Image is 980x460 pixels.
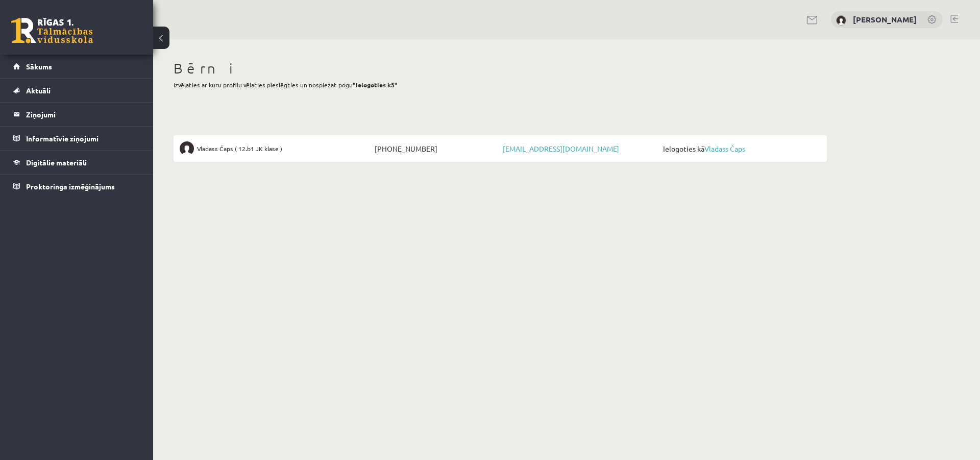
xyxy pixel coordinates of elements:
img: Jūlija Čapa [836,15,846,26]
a: Proktoringa izmēģinājums [13,175,140,198]
a: Vladass Čaps [704,144,745,153]
a: Aktuāli [13,79,140,102]
span: Ielogoties kā [660,141,821,156]
span: Digitālie materiāli [26,158,87,167]
img: Vladass Čaps [180,141,194,156]
span: Proktoringa izmēģinājums [26,182,115,191]
a: Ziņojumi [13,103,140,126]
legend: Informatīvie ziņojumi [26,127,140,150]
a: Sākums [13,55,140,78]
a: [PERSON_NAME] [853,14,917,25]
a: Rīgas 1. Tālmācības vidusskola [11,18,93,43]
span: Aktuāli [26,86,51,95]
h1: Bērni [174,60,827,77]
span: Sākums [26,62,52,71]
a: Informatīvie ziņojumi [13,127,140,150]
span: [PHONE_NUMBER] [372,141,500,156]
a: Digitālie materiāli [13,151,140,174]
a: [EMAIL_ADDRESS][DOMAIN_NAME] [503,144,619,153]
span: Vladass Čaps ( 12.b1 JK klase ) [197,141,282,156]
legend: Ziņojumi [26,103,140,126]
b: "Ielogoties kā" [353,81,398,89]
p: Izvēlaties ar kuru profilu vēlaties pieslēgties un nospiežat pogu [174,80,827,89]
